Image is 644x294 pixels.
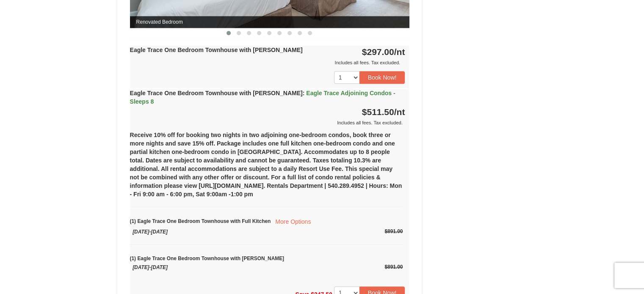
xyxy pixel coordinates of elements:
[384,228,403,234] span: $891.00
[130,90,395,105] strong: Eagle Trace One Bedroom Townhouse with [PERSON_NAME]
[130,245,403,270] small: (1) Eagle Trace One Bedroom Townhouse with [PERSON_NAME]
[133,229,168,235] span: [DATE]-[DATE]
[362,107,394,117] span: $511.50
[394,107,405,117] span: /nt
[130,90,395,105] span: Eagle Trace Adjoining Condos - Sleeps 8
[130,16,409,28] span: Renovated Bedroom
[130,207,403,235] small: (1) Eagle Trace One Bedroom Townhouse with Full Kitchen
[130,47,303,53] strong: Eagle Trace One Bedroom Townhouse with [PERSON_NAME]
[359,71,405,84] button: Book Now!
[130,118,405,127] div: Includes all fees. Tax excluded.
[303,90,305,96] span: :
[362,47,405,57] strong: $297.00
[384,264,403,270] span: $891.00
[271,216,315,227] button: More Options
[130,127,409,282] div: Receive 10% off for booking two nights in two adjoining one-bedroom condos, book three or more ni...
[394,47,405,57] span: /nt
[130,58,405,67] div: Includes all fees. Tax excluded.
[133,264,168,270] span: [DATE]-[DATE]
